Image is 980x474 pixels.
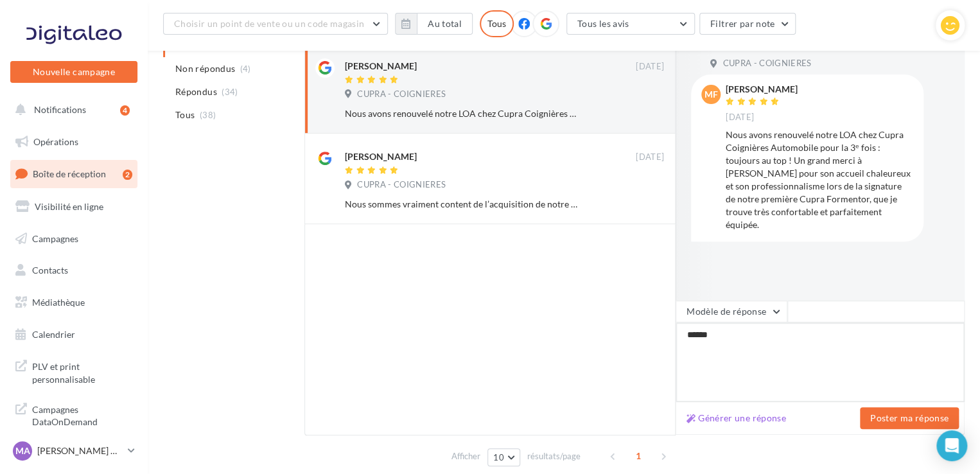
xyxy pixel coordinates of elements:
[395,13,473,35] button: Au total
[8,225,140,252] a: Campagnes
[32,265,68,276] span: Contacts
[175,62,235,75] span: Non répondus
[10,61,137,83] button: Nouvelle campagne
[345,60,417,73] div: [PERSON_NAME]
[527,450,581,462] span: résultats/page
[32,329,75,340] span: Calendrier
[32,358,132,385] span: PLV et print personnalisable
[676,301,787,322] button: Modèle de réponse
[33,168,106,179] span: Boîte de réception
[8,128,140,155] a: Opérations
[34,104,86,115] span: Notifications
[628,446,649,466] span: 1
[722,58,811,69] span: CUPRA - COIGNIERES
[493,452,504,462] span: 10
[417,13,473,35] button: Au total
[32,233,78,243] span: Campagnes
[8,289,140,316] a: Médiathèque
[726,128,913,231] div: Nous avons renouvelé notre LOA chez Cupra Coignières Automobile pour la 3ᵉ fois : toujours au top...
[480,10,514,37] div: Tous
[8,321,140,348] a: Calendrier
[8,160,140,188] a: Boîte de réception2
[120,105,130,116] div: 4
[222,87,238,97] span: (34)
[240,64,251,74] span: (4)
[37,444,123,457] p: [PERSON_NAME] CANALES
[200,110,216,120] span: (38)
[577,18,629,29] span: Tous les avis
[726,112,754,123] span: [DATE]
[704,88,718,101] span: MF
[345,150,417,163] div: [PERSON_NAME]
[8,396,140,434] a: Campagnes DataOnDemand
[860,407,959,429] button: Poster ma réponse
[32,297,85,308] span: Médiathèque
[8,353,140,391] a: PLV et print personnalisable
[681,410,791,426] button: Générer une réponse
[32,401,132,428] span: Campagnes DataOnDemand
[451,450,480,462] span: Afficher
[8,193,140,220] a: Visibilité en ligne
[566,13,695,35] button: Tous les avis
[636,61,664,73] span: [DATE]
[35,201,103,212] span: Visibilité en ligne
[175,85,217,98] span: Répondus
[8,96,135,123] button: Notifications 4
[10,439,137,463] a: MA [PERSON_NAME] CANALES
[726,85,798,94] div: [PERSON_NAME]
[15,444,30,457] span: MA
[33,136,78,147] span: Opérations
[345,107,581,120] div: Nous avons renouvelé notre LOA chez Cupra Coignières Automobile pour la 3ᵉ fois : toujours au top...
[487,448,520,466] button: 10
[357,89,446,100] span: CUPRA - COIGNIERES
[357,179,446,191] span: CUPRA - COIGNIERES
[123,170,132,180] div: 2
[345,198,581,211] div: Nous sommes vraiment content de l’acquisition de notre Cupra. Nous sommes à notre 3eme voiture ch...
[163,13,388,35] button: Choisir un point de vente ou un code magasin
[175,109,195,121] span: Tous
[636,152,664,163] span: [DATE]
[174,18,364,29] span: Choisir un point de vente ou un code magasin
[699,13,796,35] button: Filtrer par note
[936,430,967,461] div: Open Intercom Messenger
[8,257,140,284] a: Contacts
